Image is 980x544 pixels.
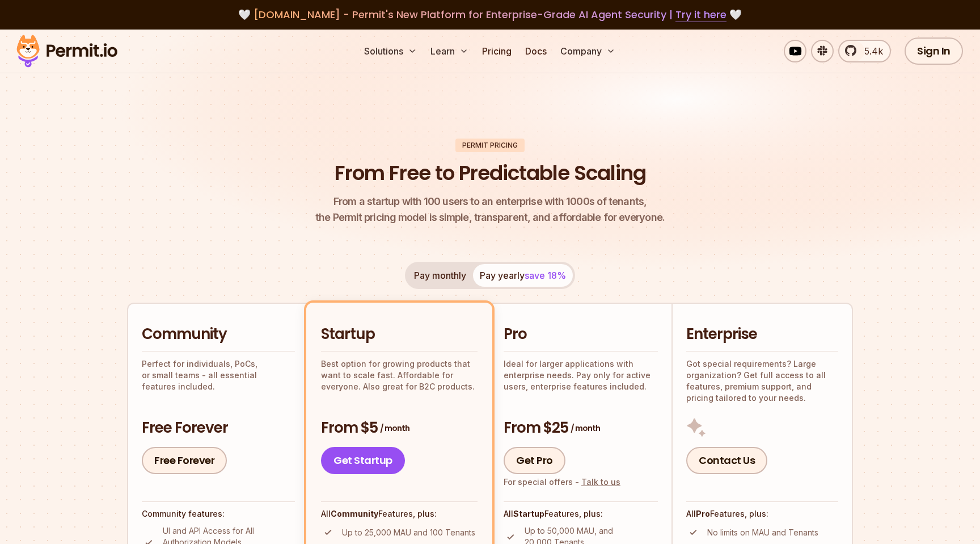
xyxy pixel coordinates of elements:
[838,40,891,62] a: 5.4k
[504,476,620,488] div: For special offers -
[905,37,963,65] a: Sign In
[521,40,551,62] a: Docs
[686,508,838,520] h4: All Features, plus:
[315,194,665,225] p: the Permit pricing model is simple, transparent, and affordable for everyone.
[504,508,658,520] h4: All Features, plus:
[321,508,478,520] h4: All Features, plus:
[321,447,405,474] a: Get Startup
[675,7,726,22] a: Try it here
[380,422,409,434] span: / month
[142,358,295,392] p: Perfect for individuals, PoCs, or small teams - all essential features included.
[455,139,525,152] div: Permit Pricing
[581,477,620,487] a: Talk to us
[686,358,838,404] p: Got special requirements? Large organization? Get full access to all features, premium support, a...
[504,358,658,392] p: Ideal for larger applications with enterprise needs. Pay only for active users, enterprise featur...
[407,264,473,287] button: Pay monthly
[360,40,421,62] button: Solutions
[27,7,953,23] div: 🤍 🤍
[342,527,475,538] p: Up to 25,000 MAU and 100 Tenants
[321,358,478,392] p: Best option for growing products that want to scale fast. Affordable for everyone. Also great for...
[321,324,478,345] h2: Startup
[478,40,516,62] a: Pricing
[335,159,646,187] h1: From Free to Predictable Scaling
[504,324,658,345] h2: Pro
[254,7,726,22] span: [DOMAIN_NAME] - Permit's New Platform for Enterprise-Grade AI Agent Security |
[707,527,818,538] p: No limits on MAU and Tenants
[571,422,600,434] span: / month
[142,447,227,474] a: Free Forever
[686,447,767,474] a: Contact Us
[857,44,883,58] span: 5.4k
[321,418,478,438] h3: From $5
[142,418,295,438] h3: Free Forever
[142,508,295,520] h4: Community features:
[504,447,565,474] a: Get Pro
[331,509,378,518] strong: Community
[696,509,710,518] strong: Pro
[142,324,295,345] h2: Community
[315,194,665,210] span: From a startup with 100 users to an enterprise with 1000s of tenants,
[556,40,620,62] button: Company
[686,324,838,345] h2: Enterprise
[504,418,658,438] h3: From $25
[513,509,544,518] strong: Startup
[11,32,122,70] img: Permit logo
[426,40,473,62] button: Learn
